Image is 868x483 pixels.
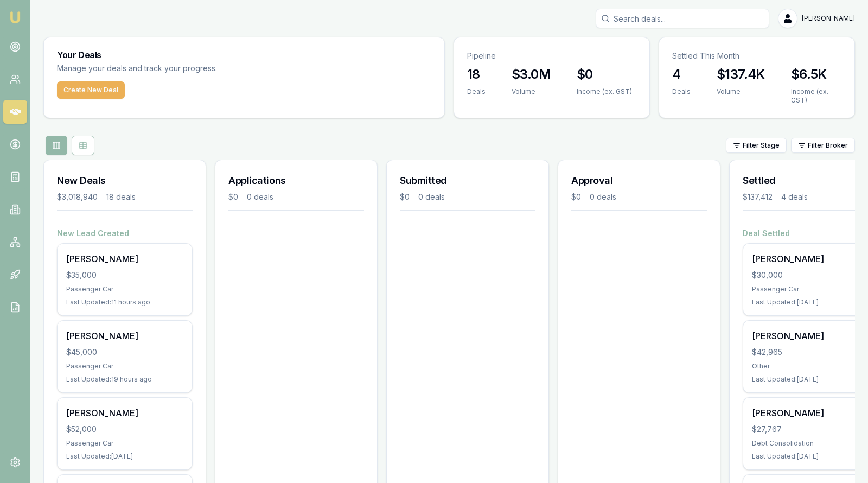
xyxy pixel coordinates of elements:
div: [PERSON_NAME] [66,329,183,342]
div: Passenger Car [66,362,183,371]
h3: $6.5K [791,66,841,83]
h3: $0 [577,66,632,83]
img: emu-icon-u.png [9,11,22,24]
h3: Approval [571,173,707,188]
div: Last Updated: 19 hours ago [66,375,183,384]
button: Create New Deal [57,81,125,99]
h3: $3.0M [512,66,551,83]
div: [PERSON_NAME] [66,406,183,420]
div: 0 deals [247,192,273,202]
div: Passenger Car [66,439,183,448]
div: Income (ex. GST) [577,87,632,96]
h3: Your Deals [57,50,431,59]
h3: New Deals [57,173,193,188]
div: $0 [228,192,238,202]
div: $45,000 [66,347,183,358]
div: Last Updated: 11 hours ago [66,298,183,307]
button: Filter Broker [791,138,855,153]
span: [PERSON_NAME] [802,14,855,23]
div: $137,412 [743,192,773,202]
div: 18 deals [106,192,136,202]
div: 4 deals [781,192,808,202]
div: Deals [672,87,691,96]
div: $3,018,940 [57,192,98,202]
h3: Submitted [400,173,535,188]
div: Last Updated: [DATE] [66,452,183,461]
div: $52,000 [66,424,183,435]
p: Manage your deals and track your progress. [57,62,335,75]
div: Volume [512,87,551,96]
div: [PERSON_NAME] [66,252,183,265]
div: $0 [571,192,581,202]
h3: 4 [672,66,691,83]
span: Filter Broker [808,141,848,150]
div: $0 [400,192,410,202]
h3: Applications [228,173,364,188]
button: Filter Stage [726,138,787,153]
div: Volume [717,87,765,96]
h3: $137.4K [717,66,765,83]
div: $35,000 [66,270,183,281]
div: 0 deals [590,192,616,202]
h3: 18 [467,66,486,83]
span: Filter Stage [743,141,780,150]
div: Passenger Car [66,285,183,294]
div: Deals [467,87,486,96]
div: 0 deals [418,192,445,202]
h4: New Lead Created [57,228,193,239]
p: Settled This Month [672,50,841,61]
div: Income (ex. GST) [791,87,841,105]
input: Search deals [596,9,769,28]
p: Pipeline [467,50,636,61]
